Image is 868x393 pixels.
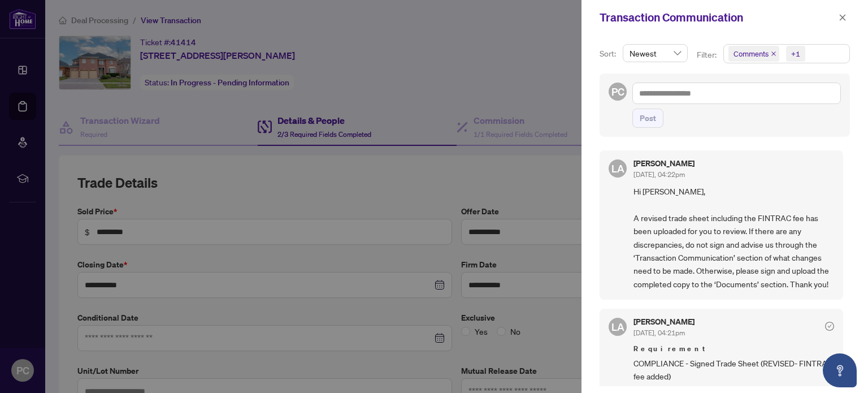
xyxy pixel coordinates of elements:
span: Newest [630,45,681,62]
span: close [771,51,776,57]
span: [DATE], 04:22pm [633,170,685,179]
span: Hi [PERSON_NAME], A revised trade sheet including the FINTRAC fee has been uploaded for you to re... [633,185,834,291]
span: check-circle [825,322,834,331]
button: Post [632,109,663,128]
span: [DATE], 04:21pm [633,329,685,337]
span: close [839,14,847,21]
p: Filter: [697,49,718,61]
span: LA [611,161,624,176]
p: Sort: [600,47,618,60]
h5: [PERSON_NAME] [633,318,695,326]
span: LA [611,319,624,335]
span: PC [611,84,624,100]
span: Requirement [633,343,834,355]
button: Open asap [823,353,857,387]
span: Comments [734,48,769,59]
div: Transaction Communication [600,9,835,26]
div: +1 [791,48,800,59]
span: Comments [728,46,779,62]
h5: [PERSON_NAME] [633,159,695,167]
span: COMPLIANCE - Signed Trade Sheet (REVISED- FINTRAC fee added) [633,357,834,383]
